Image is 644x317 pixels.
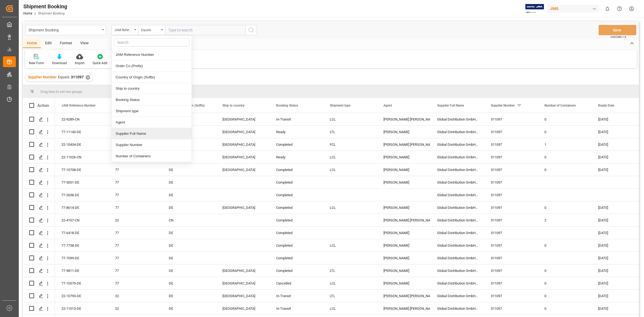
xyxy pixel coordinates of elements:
div: In-Transit [276,113,317,126]
div: Global Distribution GmbH (Reloop)(W/T*)- [431,189,484,201]
div: Press SPACE to select this row. [23,227,55,239]
div: [PERSON_NAME] [383,252,424,264]
div: 22-11026-CN [55,151,109,163]
div: Completed [276,252,317,264]
div: Download [52,61,67,65]
div: Press SPACE to select this row. [23,163,55,176]
div: 311097 [484,277,538,289]
div: Supplier Number [112,139,192,151]
div: 77 [115,265,156,277]
div: 0 [538,239,592,252]
div: Press SPACE to select this row. [23,264,55,277]
div: Completed [276,265,317,277]
div: Global Distribution GmbH (Reloop)(W/T*)- [431,138,484,151]
div: 311097 [484,227,538,239]
div: Country of Origin (Suffix) [112,72,192,83]
span: Ctrl/CMD + S [610,35,626,39]
div: [PERSON_NAME] [PERSON_NAME] [383,113,424,126]
div: Press SPACE to select this row. [23,201,55,214]
div: Edit [41,39,56,48]
div: 0 [538,151,592,163]
div: 77 [115,164,156,176]
div: Press SPACE to select this row. [23,126,55,138]
div: 311097 [484,176,538,188]
div: [PERSON_NAME] [383,164,424,176]
span: Supplier Number [28,75,57,79]
div: 311097 [484,126,538,138]
div: 77 [115,252,156,264]
div: JAM Reference Number [112,49,192,60]
div: 311097 [484,252,538,264]
div: [GEOGRAPHIC_DATA] [222,265,263,277]
span: Shipment type [330,104,350,107]
div: Action [37,103,49,108]
div: [GEOGRAPHIC_DATA] [222,202,263,214]
div: [PERSON_NAME] [PERSON_NAME] [383,290,424,302]
div: Press SPACE to select this row. [23,189,55,201]
div: LCL [330,113,371,126]
div: [GEOGRAPHIC_DATA] [222,303,263,315]
div: Press SPACE to select this row. [23,290,55,302]
div: [PERSON_NAME] [PERSON_NAME] [383,139,424,151]
div: DE [169,202,210,214]
div: JAM Reference Number [114,26,133,32]
div: In-Transit [276,303,317,315]
div: 311097 [484,302,538,315]
div: 0 [538,201,592,214]
div: Press SPACE to select this row. [23,277,55,290]
div: 311097 [484,151,538,163]
div: 22 [115,290,156,302]
div: DE [169,164,210,176]
span: Ready Date [598,104,614,107]
div: 311097 [484,290,538,302]
span: Booking Status [276,104,298,107]
div: 0 [538,163,592,176]
span: JAM Reference Number [61,104,96,107]
div: Format [56,39,76,48]
div: Press SPACE to select this row. [23,302,55,315]
div: Press SPACE to select this row. [23,151,55,163]
div: Order Co (Prefix) [112,60,192,72]
span: 311097 [71,75,84,79]
div: 77-6418-DE [55,227,109,239]
div: Booking Status [112,94,192,105]
div: DE [169,265,210,277]
div: [PERSON_NAME] [383,176,424,189]
div: 77 [115,202,156,214]
div: Ready Date [112,162,192,173]
div: Completed [276,176,317,189]
div: DE [169,252,210,264]
div: 311097 [484,239,538,252]
div: 1 [538,138,592,151]
div: Shipment Booking [28,26,100,33]
div: DE [169,277,210,290]
div: 22-4107-CN [55,214,109,226]
div: Home [23,39,41,48]
button: close menu [111,25,138,35]
div: Completed [276,164,317,176]
div: DE [169,239,210,252]
div: 22 [115,214,156,227]
div: 22-10434-DE [55,138,109,151]
div: Quick Add [93,61,107,65]
div: 77-7099-DE [55,252,109,264]
div: 0 [538,264,592,277]
div: Global Distribution GmbH (Reloop)(W/T*)- [431,163,484,176]
div: Press SPACE to select this row. [23,252,55,264]
button: search button [246,25,257,35]
div: Completed [276,227,317,239]
div: [GEOGRAPHIC_DATA] [222,113,263,126]
div: Global Distribution GmbH (Reloop)(W/T*)- [431,227,484,239]
span: Drag here to set row groups [41,90,82,94]
div: LTL [330,290,371,302]
div: [PERSON_NAME] [383,202,424,214]
div: FCL [330,139,371,151]
div: Global Distribution GmbH (Reloop)(W/T*)- [431,214,484,226]
div: 0 [538,126,592,138]
div: Number of Containers [112,151,192,162]
div: LCL [330,202,371,214]
div: 311097 [484,264,538,277]
div: 2 [538,214,592,226]
div: 77-10579-DE [55,277,109,289]
div: [GEOGRAPHIC_DATA] [222,290,263,302]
